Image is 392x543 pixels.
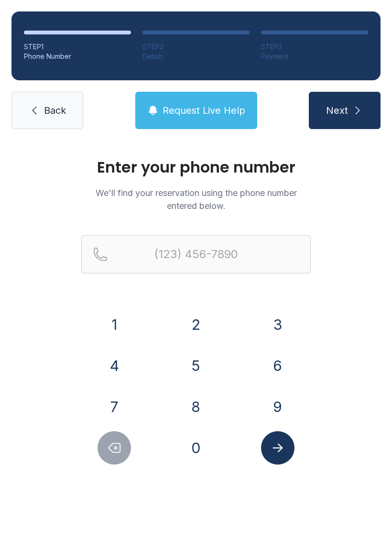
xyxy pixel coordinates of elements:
[44,104,66,117] span: Back
[179,390,213,424] button: 8
[98,390,131,424] button: 7
[179,308,213,341] button: 2
[142,42,250,52] div: STEP 2
[179,431,213,465] button: 0
[81,186,311,212] p: We'll find your reservation using the phone number entered below.
[81,235,311,273] input: Reservation phone number
[98,308,131,341] button: 1
[142,52,250,61] div: Details
[326,104,348,117] span: Next
[261,308,294,341] button: 3
[98,349,131,382] button: 4
[24,42,131,52] div: STEP 1
[261,390,294,424] button: 9
[261,349,294,382] button: 6
[98,431,131,465] button: Delete number
[24,52,131,61] div: Phone Number
[179,349,213,382] button: 5
[261,42,368,52] div: STEP 3
[261,52,368,61] div: Payment
[163,104,245,117] span: Request Live Help
[261,431,294,465] button: Submit lookup form
[81,160,311,175] h1: Enter your phone number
